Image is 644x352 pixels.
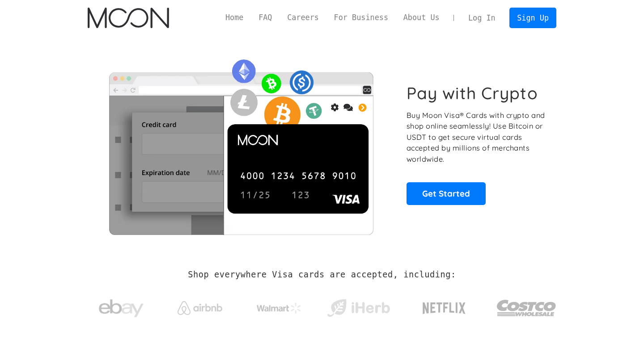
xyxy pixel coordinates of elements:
a: Sign Up [509,8,556,28]
img: Walmart [257,303,301,314]
img: Netflix [422,297,466,319]
a: Airbnb [167,292,233,319]
a: ebay [88,285,154,327]
a: About Us [396,12,447,23]
p: Buy Moon Visa® Cards with crypto and shop online seamlessly! Use Bitcoin or USDT to get secure vi... [407,110,547,165]
h1: Pay with Crypto [407,83,538,103]
img: Moon Logo [88,8,169,28]
a: Home [218,12,251,23]
h2: Shop everywhere Visa cards are accepted, including: [188,270,456,280]
a: Get Started [407,182,486,205]
img: Costco [496,291,556,325]
a: Costco [496,282,556,329]
img: Airbnb [178,301,222,315]
a: Log In [461,8,503,28]
a: iHerb [325,288,392,324]
img: Moon Cards let you spend your crypto anywhere Visa is accepted. [88,53,394,235]
a: home [88,8,169,28]
img: ebay [99,294,144,323]
a: For Business [326,12,396,23]
a: Netflix [404,288,484,324]
a: Careers [280,12,326,23]
img: iHerb [325,297,392,320]
a: FAQ [251,12,280,23]
a: Walmart [246,294,313,318]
